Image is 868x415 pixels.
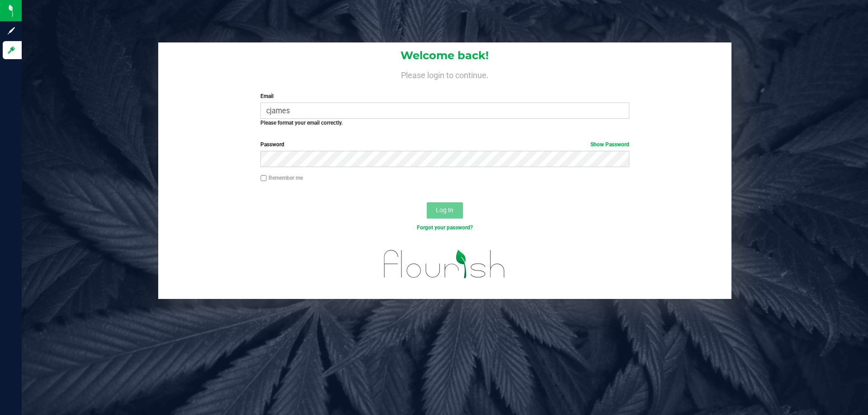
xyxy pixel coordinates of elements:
img: flourish_logo.svg [373,241,516,287]
label: Email [260,92,629,100]
a: Show Password [590,141,629,148]
strong: Please format your email correctly. [260,120,343,126]
h4: Please login to continue. [158,69,731,79]
h1: Welcome back! [158,50,731,61]
a: Forgot your password? [417,224,473,231]
button: Log In [427,202,463,219]
inline-svg: Sign up [7,26,16,35]
span: Log In [436,206,453,214]
span: Password [260,141,284,148]
inline-svg: Log in [7,46,16,55]
input: Remember me [260,175,267,182]
label: Remember me [260,174,303,182]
